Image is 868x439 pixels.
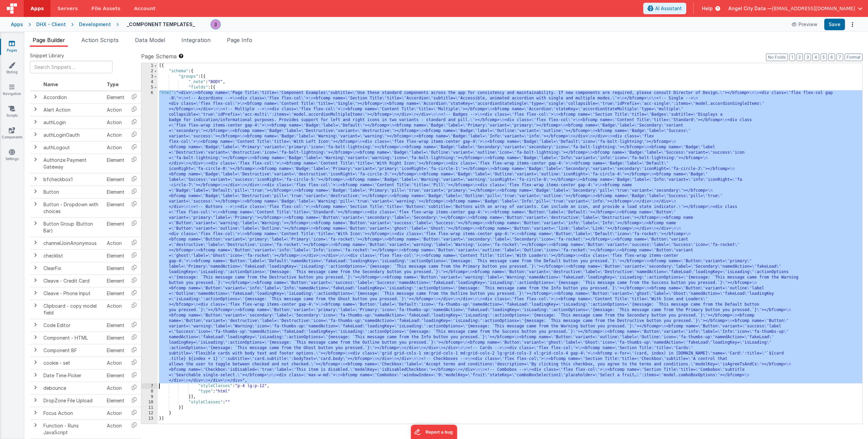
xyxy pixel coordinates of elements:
[804,54,811,61] button: 3
[41,103,104,116] td: Alert Action
[728,5,863,12] button: Angel City Data — [EMAIL_ADDRESS][DOMAIN_NAME]
[30,52,64,59] span: Snippet Library
[41,262,104,274] td: ClearFix
[104,237,127,249] td: Action
[41,407,104,419] td: Focus Action
[41,382,104,394] td: debounce
[828,54,835,61] button: 6
[41,173,104,186] td: bfcheckbox1
[141,405,158,411] div: 11
[728,5,772,12] span: Angel City Data —
[181,37,211,43] span: Integration
[41,116,104,129] td: authLogin
[643,3,686,14] button: AI Assistant
[104,262,127,274] td: Element
[104,344,127,357] td: Element
[772,5,855,12] span: [EMAIL_ADDRESS][DOMAIN_NAME]
[655,5,682,12] span: AI Assistant
[141,69,158,74] div: 2
[141,383,158,389] div: 7
[41,287,104,300] td: Cleave - Phone Input
[141,400,158,405] div: 10
[141,90,158,383] div: 6
[227,37,252,43] span: Page Info
[104,407,127,419] td: Action
[411,425,457,439] iframe: Marker.io feedback button
[141,52,177,60] span: Page Schema
[41,344,104,357] td: Component BF
[104,91,127,104] td: Element
[796,54,803,61] button: 2
[141,411,158,416] div: 12
[104,217,127,237] td: Element
[41,274,104,287] td: Cleave - Credit Card
[107,81,119,87] span: Type
[104,129,127,141] td: Action
[41,198,104,217] td: Button - Dropdown with choices
[104,331,127,344] td: Element
[41,319,104,331] td: Code Editor
[848,20,857,29] button: Options
[41,331,104,344] td: Component - HTML
[79,21,111,28] div: Development
[104,287,127,300] td: Element
[104,319,127,331] td: Element
[141,63,158,69] div: 1
[41,186,104,198] td: Button
[141,74,158,79] div: 3
[43,81,58,87] span: Name
[141,394,158,400] div: 9
[41,91,104,104] td: Accordion
[135,37,165,43] span: Data Model
[57,5,78,12] span: Servers
[36,21,66,28] div: DHX - Client
[104,419,127,439] td: Action
[104,382,127,394] td: Action
[836,54,843,61] button: 7
[104,103,127,116] td: Action
[104,173,127,186] td: Element
[33,37,65,43] span: Page Builder
[81,37,119,43] span: Action Scripts
[104,300,127,319] td: Action
[141,85,158,90] div: 5
[104,186,127,198] td: Element
[141,389,158,394] div: 8
[41,217,104,237] td: Button Group (Button Bar)
[845,54,863,61] button: Format
[788,19,822,30] button: Preview
[11,21,23,28] div: Apps
[41,154,104,173] td: Authorize Payment Gateway
[41,141,104,154] td: authLogout
[104,116,127,129] td: Action
[104,369,127,382] td: Element
[92,5,121,12] span: File Assets
[821,54,827,61] button: 5
[31,5,44,12] span: Apps
[104,141,127,154] td: Action
[41,249,104,262] td: checklist
[41,357,104,369] td: cookie - set
[41,394,104,407] td: DropZone File Upload
[104,249,127,262] td: Element
[824,19,845,30] button: Save
[141,416,158,421] div: 13
[766,54,788,61] button: No Folds
[104,154,127,173] td: Element
[41,237,104,249] td: channelJoinAnonymous
[104,198,127,217] td: Element
[812,54,819,61] button: 4
[104,394,127,407] td: Element
[104,274,127,287] td: Element
[211,20,220,29] img: a41cce6c0a0b39deac5cad64cb9bd16a
[41,369,104,382] td: Date Time Picker
[789,54,795,61] button: 1
[30,61,113,73] input: Search Snippets ...
[141,79,158,85] div: 4
[702,5,713,12] span: Help
[104,357,127,369] td: Action
[41,419,104,439] td: Function - Runs JavaScript
[127,22,195,27] h4: _COMPONENT TEMPLATES_
[41,129,104,141] td: authLoginOauth
[41,300,104,319] td: Clipboard - copy model field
